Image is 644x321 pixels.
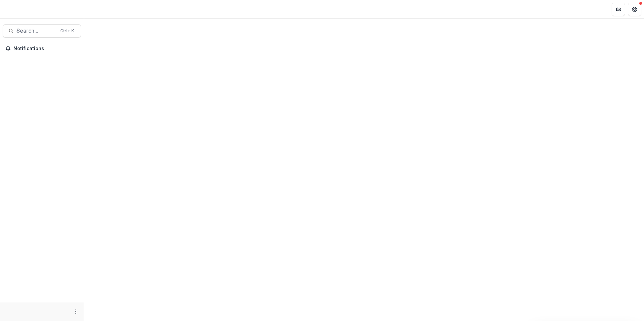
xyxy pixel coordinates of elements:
nav: breadcrumb [87,4,116,14]
span: Notifications [13,46,78,51]
button: Get Help [628,3,641,16]
span: Search... [17,28,56,34]
button: Partners [612,3,625,16]
button: Notifications [3,43,81,54]
div: Ctrl + K [59,27,75,35]
button: More [72,308,80,316]
button: Search... [3,24,81,38]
